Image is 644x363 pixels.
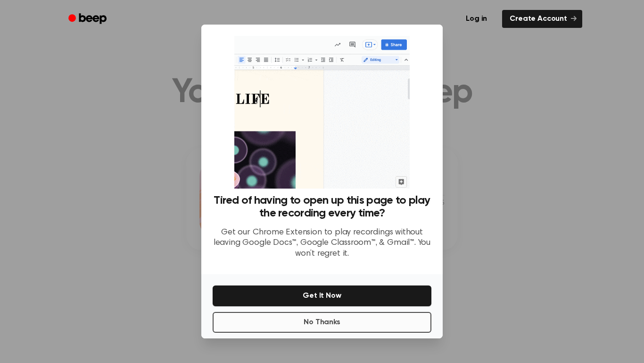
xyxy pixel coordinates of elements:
[213,194,431,220] h3: Tired of having to open up this page to play the recording every time?
[502,10,582,28] a: Create Account
[456,8,496,30] a: Log in
[213,227,431,259] p: Get our Chrome Extension to play recordings without leaving Google Docs™, Google Classroom™, & Gm...
[234,36,409,189] img: Beep extension in action
[213,312,431,333] button: No Thanks
[62,10,115,28] a: Beep
[213,285,431,306] button: Get It Now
